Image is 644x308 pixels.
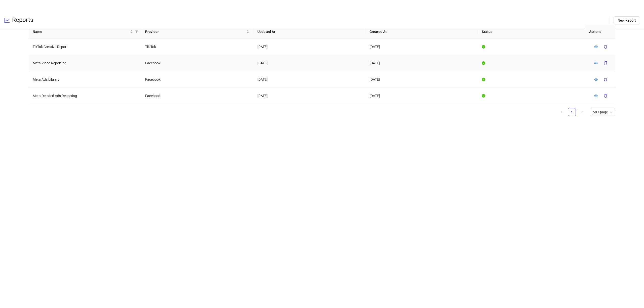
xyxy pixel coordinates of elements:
td: [DATE] [366,88,478,104]
span: right [580,110,583,113]
a: eye [594,94,598,98]
span: Provider [145,29,245,34]
td: Facebook [141,71,253,88]
li: Previous Page [558,108,566,116]
td: [DATE] [253,71,366,88]
span: check-circle [482,78,485,81]
a: eye [594,77,598,81]
div: Page Size [590,108,615,116]
span: copy [604,61,607,65]
td: [DATE] [366,71,478,88]
td: Meta Ads Library [29,71,141,88]
button: right [578,108,586,116]
span: 50 / page [593,108,612,116]
th: Provider [141,25,253,39]
span: filter [135,30,138,33]
span: copy [604,45,607,49]
span: left [560,110,563,113]
span: copy [604,94,607,98]
td: [DATE] [253,55,366,71]
li: Next Page [578,108,586,116]
button: copy [600,92,611,100]
span: check-circle [482,45,485,49]
button: left [558,108,566,116]
a: eye [594,45,598,49]
th: Name [29,25,141,39]
th: Created At [366,25,478,39]
td: Meta Video Reporting [29,55,141,71]
td: TikTok Creative Report [29,39,141,55]
td: [DATE] [366,55,478,71]
span: filter [134,28,139,35]
th: Updated At [253,25,366,39]
button: copy [600,75,611,83]
button: copy [600,59,611,67]
span: Name [33,29,129,34]
span: copy [604,78,607,81]
td: [DATE] [253,88,366,104]
a: 1 [568,108,576,116]
span: line-chart [4,17,10,23]
td: Meta Detailed Ads Reporting [29,88,141,104]
li: 1 [568,108,576,116]
button: copy [600,43,611,51]
span: check-circle [482,61,485,65]
td: Tik Tok [141,39,253,55]
td: [DATE] [366,39,478,55]
span: eye [594,45,598,49]
td: [DATE] [253,39,366,55]
button: New Report [614,16,640,24]
th: Status [478,25,590,39]
span: eye [594,61,598,65]
td: Facebook [141,88,253,104]
a: eye [594,61,598,65]
th: Actions [585,25,610,39]
span: New Report [618,18,636,22]
td: Facebook [141,55,253,71]
span: check-circle [482,94,485,98]
h3: Reports [12,16,33,25]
